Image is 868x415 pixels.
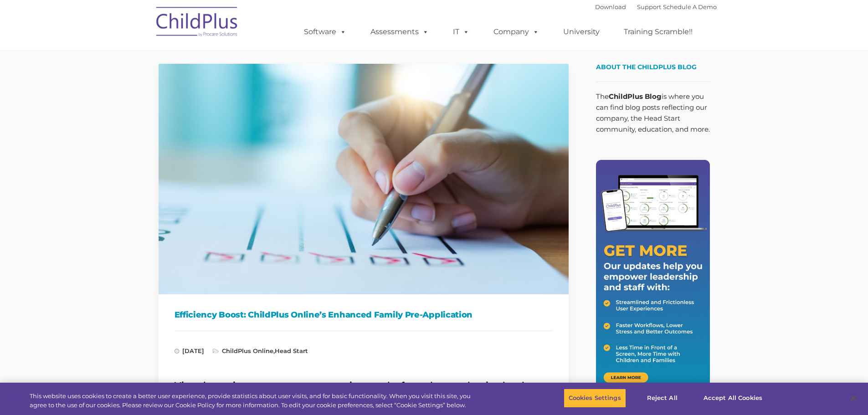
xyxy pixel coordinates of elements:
[175,308,553,322] h1: Efficiency Boost: ChildPlus Online’s Enhanced Family Pre-Application
[615,23,702,41] a: Training Scramble!!
[595,3,717,10] font: |
[596,91,710,135] p: The is where you can find blog posts reflecting our company, the Head Start community, education,...
[609,92,662,101] strong: ChildPlus Blog
[275,347,308,354] a: Head Start
[637,3,661,10] a: Support
[595,3,626,10] a: Download
[295,23,355,41] a: Software
[152,0,243,46] img: ChildPlus by Procare Solutions
[484,23,548,41] a: Company
[564,389,626,408] button: Cookies Settings
[30,392,478,410] div: This website uses cookies to create a better user experience, provide statistics about user visit...
[159,64,569,294] img: Efficiency Boost: ChildPlus Online's Enhanced Family Pre-Application Process - Streamlining Appli...
[175,347,204,354] span: [DATE]
[596,160,710,395] img: Get More - Our updates help you empower leadership and staff.
[444,23,478,41] a: IT
[222,347,273,354] a: ChildPlus Online
[596,63,697,71] span: About the ChildPlus Blog
[843,388,863,408] button: Close
[361,23,438,41] a: Assessments
[213,347,308,354] span: ,
[634,389,691,408] button: Reject All
[663,3,717,10] a: Schedule A Demo
[554,23,609,41] a: University
[699,389,767,408] button: Accept All Cookies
